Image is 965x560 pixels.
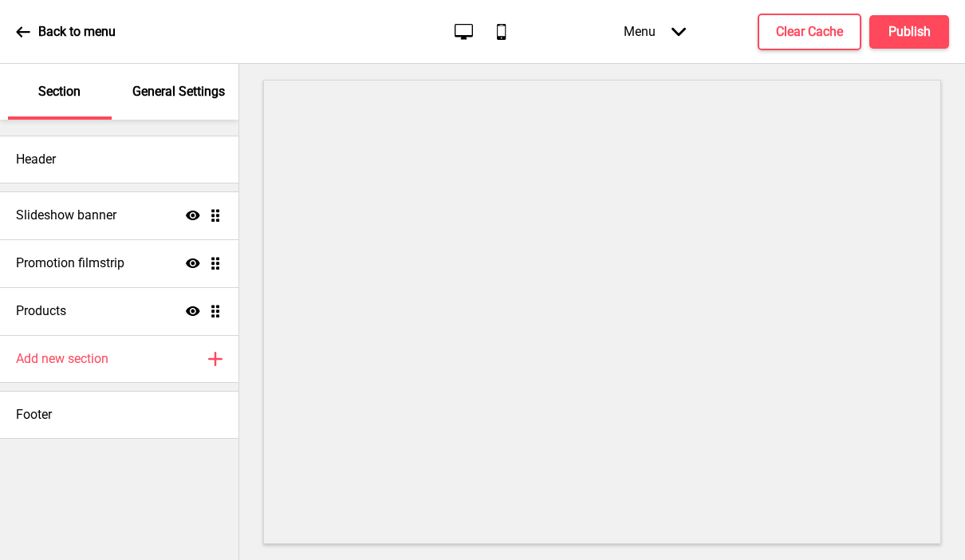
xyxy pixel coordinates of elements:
[608,8,702,55] div: Menu
[16,151,56,168] h4: Header
[758,14,861,50] button: Clear Cache
[38,23,116,41] p: Back to menu
[16,350,108,368] h4: Add new section
[16,207,116,224] h4: Slideshow banner
[869,15,949,49] button: Publish
[16,406,52,424] h4: Footer
[16,302,66,320] h4: Products
[38,83,81,101] p: Section
[132,83,225,101] p: General Settings
[16,254,124,272] h4: Promotion filmstrip
[776,23,843,41] h4: Clear Cache
[888,23,931,41] h4: Publish
[16,10,116,53] a: Back to menu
